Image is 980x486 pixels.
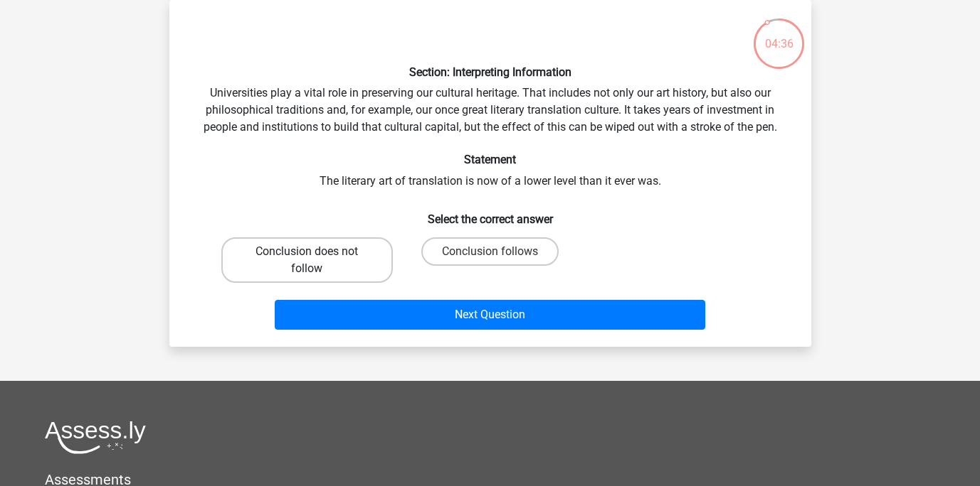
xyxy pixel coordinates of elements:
label: Conclusion does not follow [221,237,393,283]
h6: Select the correct answer [192,201,789,226]
div: 04:36 [752,17,806,53]
label: Conclusion follows [421,237,559,266]
img: Assessly logo [45,421,146,454]
h6: Section: Interpreting Information [192,65,789,79]
div: Universities play a vital role in preserving our cultural heritage. That includes not only our ar... [175,11,806,335]
h6: Statement [192,153,789,166]
button: Next Question [275,300,705,330]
